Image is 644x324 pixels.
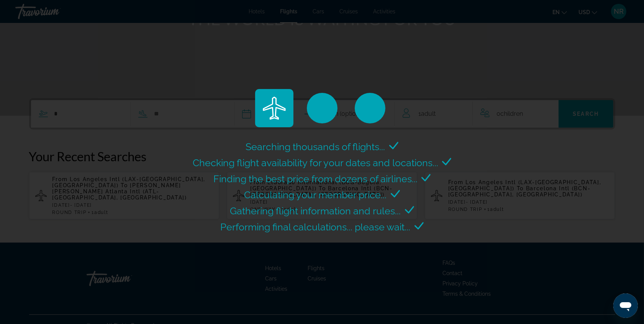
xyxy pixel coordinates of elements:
[193,157,438,168] span: Checking flight availability for your dates and locations...
[213,173,418,185] span: Finding the best price from dozens of airlines...
[244,189,387,201] span: Calculating your member price...
[246,141,385,152] span: Searching thousands of flights...
[613,293,638,318] iframe: Button to launch messaging window
[221,221,411,233] span: Performing final calculations... please wait...
[230,205,401,217] span: Gathering flight information and rules...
